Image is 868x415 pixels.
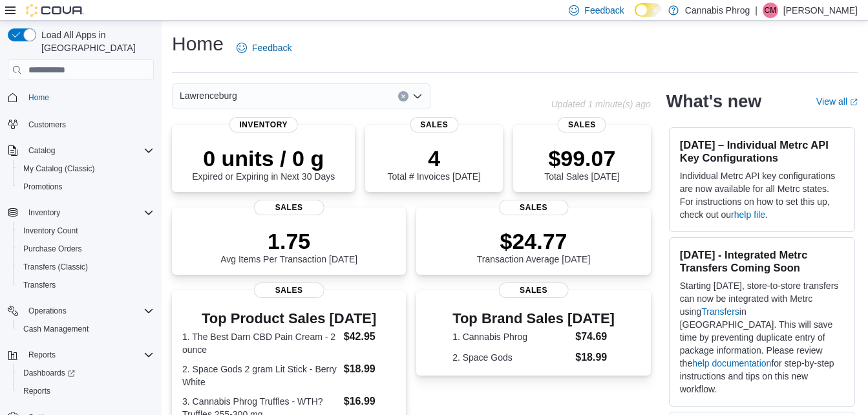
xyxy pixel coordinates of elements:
[13,382,159,400] button: Reports
[23,347,154,363] span: Reports
[192,145,335,171] p: 0 units / 0 g
[3,204,159,222] button: Inventory
[182,363,339,388] dt: 2. Space Gods 2 gram Lit Stick - Berry White
[18,383,154,399] span: Reports
[575,350,615,365] dd: $18.99
[23,143,154,158] span: Catalog
[344,361,396,377] dd: $18.99
[388,145,481,182] div: Total # Invoices [DATE]
[18,241,154,257] span: Purchase Orders
[28,120,66,130] span: Customers
[220,228,357,254] p: 1.75
[477,228,591,254] p: $24.77
[398,91,408,101] button: Clear input
[344,329,396,345] dd: $42.95
[498,282,569,298] span: Sales
[410,117,458,133] span: Sales
[13,160,159,178] button: My Catalog (Classic)
[558,117,606,133] span: Sales
[18,259,154,275] span: Transfers (Classic)
[28,207,60,218] span: Inventory
[783,3,858,18] p: [PERSON_NAME]
[680,138,844,164] h3: [DATE] – Individual Metrc API Key Configurations
[18,365,154,381] span: Dashboards
[685,3,750,18] p: Cannabis Phrog
[13,320,159,338] button: Cash Management
[23,303,72,319] button: Operations
[18,161,100,176] a: My Catalog (Classic)
[23,205,154,220] span: Inventory
[666,91,761,112] h2: What's new
[13,178,159,196] button: Promotions
[680,248,844,274] h3: [DATE] - Integrated Metrc Transfers Coming Soon
[192,145,335,182] div: Expired or Expiring in Next 30 Days
[23,303,154,319] span: Operations
[23,324,89,334] span: Cash Management
[412,91,423,101] button: Open list of options
[13,364,159,382] a: Dashboards
[680,169,844,221] p: Individual Metrc API key configurations are now available for all Metrc states. For instructions ...
[23,262,88,272] span: Transfers (Classic)
[734,209,765,220] a: help file
[18,161,154,176] span: My Catalog (Classic)
[680,279,844,396] p: Starting [DATE], store-to-store transfers can now be integrated with Metrc using in [GEOGRAPHIC_D...
[23,244,82,254] span: Purchase Orders
[816,96,858,107] a: View allExternal link
[23,164,95,174] span: My Catalog (Classic)
[28,145,55,156] span: Catalog
[344,394,396,409] dd: $16.99
[182,330,339,356] dt: 1. The Best Darn CBD Pain Cream - 2 ounce
[13,222,159,240] button: Inventory Count
[18,223,154,239] span: Inventory Count
[763,3,778,18] div: Courtney May
[220,228,357,264] div: Avg Items Per Transaction [DATE]
[765,3,777,18] span: CM
[544,145,619,171] p: $99.07
[18,241,87,257] a: Purchase Orders
[254,200,324,215] span: Sales
[23,182,63,192] span: Promotions
[388,145,481,171] p: 4
[3,346,159,364] button: Reports
[18,383,56,399] a: Reports
[3,88,159,107] button: Home
[28,92,49,103] span: Home
[13,240,159,258] button: Purchase Orders
[498,200,569,215] span: Sales
[23,205,65,220] button: Inventory
[23,143,60,158] button: Catalog
[18,179,154,195] span: Promotions
[701,306,739,317] a: Transfers
[584,4,624,17] span: Feedback
[18,321,154,337] span: Cash Management
[635,17,635,17] span: Dark Mode
[477,228,591,264] div: Transaction Average [DATE]
[28,350,56,360] span: Reports
[3,114,159,133] button: Customers
[18,277,154,293] span: Transfers
[755,3,757,18] p: |
[28,306,67,316] span: Operations
[23,116,154,132] span: Customers
[3,302,159,320] button: Operations
[452,330,570,343] dt: 1. Cannabis Phrog
[23,347,61,363] button: Reports
[3,142,159,160] button: Catalog
[452,351,570,364] dt: 2. Space Gods
[18,277,61,293] a: Transfers
[231,35,297,61] a: Feedback
[18,223,83,239] a: Inventory Count
[544,145,619,182] div: Total Sales [DATE]
[180,88,237,103] span: Lawrenceburg
[18,179,68,195] a: Promotions
[23,386,50,396] span: Reports
[850,98,858,106] svg: External link
[13,258,159,276] button: Transfers (Classic)
[13,276,159,294] button: Transfers
[18,365,80,381] a: Dashboards
[452,311,615,326] h3: Top Brand Sales [DATE]
[23,89,154,105] span: Home
[229,117,298,133] span: Inventory
[23,90,54,105] a: Home
[23,226,78,236] span: Inventory Count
